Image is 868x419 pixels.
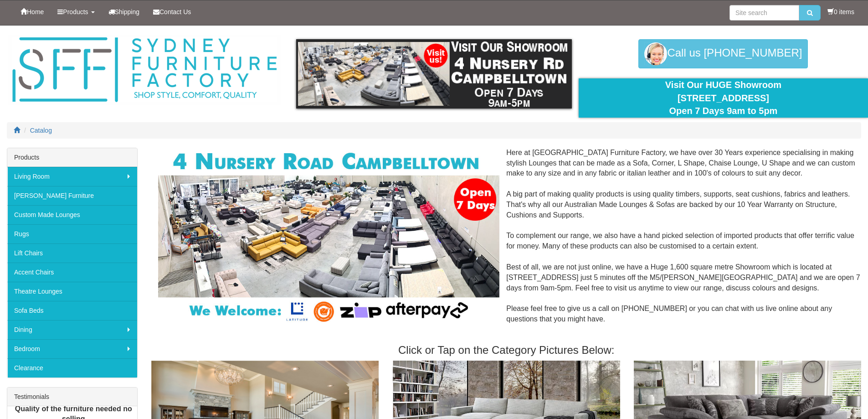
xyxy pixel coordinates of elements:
[7,263,137,282] a: Accent Chairs
[158,148,499,325] img: Corner Modular Lounges
[7,224,137,243] a: Rugs
[115,8,140,16] span: Shipping
[151,148,861,335] div: Here at [GEOGRAPHIC_DATA] Furniture Factory, we have over 30 Years experience specialising in mak...
[7,339,137,358] a: Bedroom
[102,0,147,23] a: Shipping
[27,8,44,16] span: Home
[7,243,137,263] a: Lift Chairs
[151,344,861,356] h3: Click or Tap on the Category Pictures Below:
[14,0,51,23] a: Home
[30,127,52,134] a: Catalog
[296,39,572,109] img: showroom.gif
[7,282,137,301] a: Theatre Lounges
[7,358,137,378] a: Clearance
[7,205,137,224] a: Custom Made Lounges
[729,5,799,21] input: Site search
[63,8,88,16] span: Products
[51,0,101,23] a: Products
[586,78,861,118] div: Visit Our HUGE Showroom [STREET_ADDRESS] Open 7 Days 9am to 5pm
[7,301,137,320] a: Sofa Beds
[159,8,191,16] span: Contact Us
[827,7,854,16] li: 0 items
[7,167,137,186] a: Living Room
[7,320,137,339] a: Dining
[146,0,198,23] a: Contact Us
[7,388,137,406] div: Testimonials
[7,186,137,205] a: [PERSON_NAME] Furniture
[8,35,281,105] img: Sydney Furniture Factory
[7,148,137,167] div: Products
